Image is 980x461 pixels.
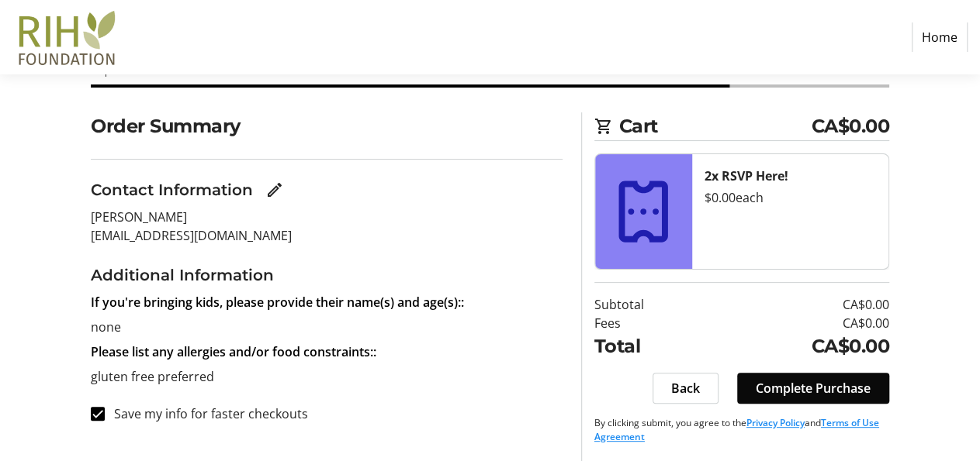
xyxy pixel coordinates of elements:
[709,314,889,332] td: CA$0.00
[91,318,563,336] p: none
[709,332,889,360] td: CA$0.00
[594,314,709,332] td: Fees
[91,208,563,226] p: [PERSON_NAME]
[594,332,709,360] td: Total
[91,294,464,311] strong: If you're bringing kids, please provide their name(s) and age(s)::
[594,295,709,314] td: Subtotal
[91,226,563,245] p: [EMAIL_ADDRESS][DOMAIN_NAME]
[671,379,700,397] span: Back
[105,404,308,423] label: Save my info for faster checkouts
[91,178,253,201] h3: Contact Information
[259,174,290,205] button: Edit Contact Information
[653,373,719,404] button: Back
[91,367,563,386] p: gluten free preferred
[737,373,889,404] button: Complete Purchase
[756,379,871,397] span: Complete Purchase
[12,6,123,68] img: Royal Inland Hospital Foundation 's Logo
[709,295,889,314] td: CA$0.00
[594,416,879,443] a: Terms of Use Agreement
[594,416,889,444] p: By clicking submit, you agree to the and
[91,343,376,360] strong: Please list any allergies and/or food constraints::
[705,167,788,184] strong: 2x RSVP Here!
[746,416,805,429] a: Privacy Policy
[811,112,889,140] span: CA$0.00
[619,112,812,140] span: Cart
[705,188,876,207] div: $0.00 each
[91,112,563,140] h2: Order Summary
[91,263,563,287] h3: Additional Information
[912,22,968,52] a: Home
